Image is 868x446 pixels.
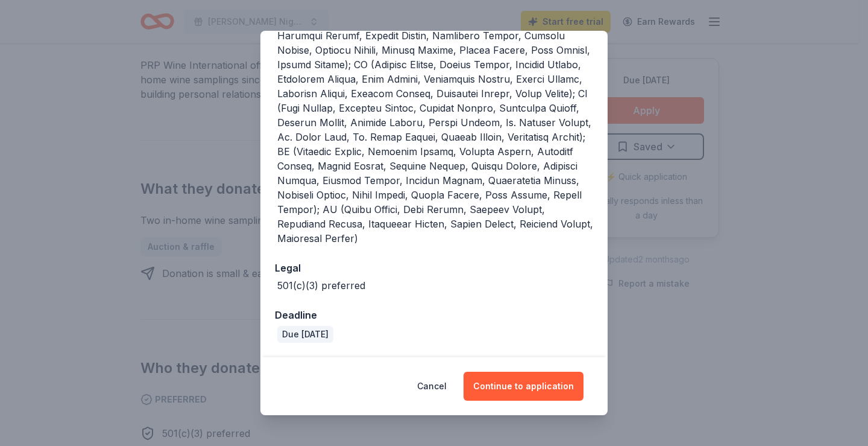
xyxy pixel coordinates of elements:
div: Deadline [275,307,593,323]
div: Due [DATE] [277,326,333,343]
button: Continue to application [464,372,583,401]
div: Legal [275,260,593,276]
button: Cancel [417,372,447,401]
div: 501(c)(3) preferred [277,278,365,293]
